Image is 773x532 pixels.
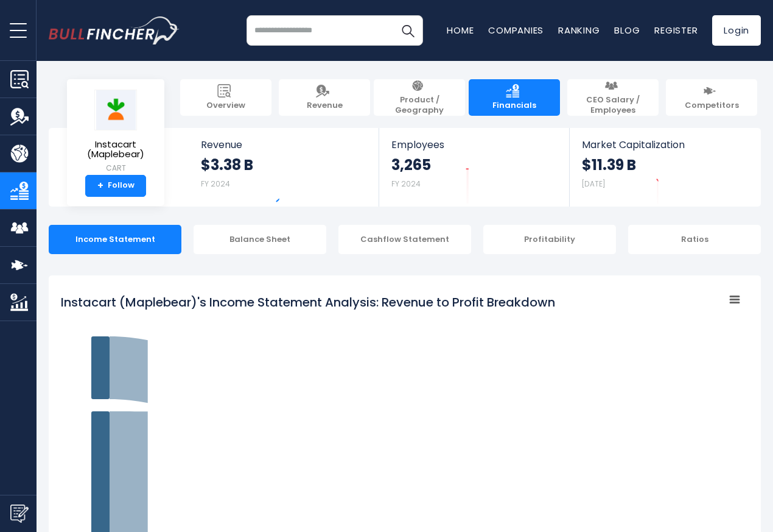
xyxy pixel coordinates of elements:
[85,175,146,197] a: +Follow
[201,155,253,174] strong: $3.38 B
[49,225,181,254] div: Income Statement
[614,24,640,37] a: Blog
[189,128,379,207] a: Revenue $3.38 B FY 2024
[201,179,230,189] small: FY 2024
[206,101,245,111] span: Overview
[76,89,155,175] a: Instacart (Maplebear) CART
[279,79,370,116] a: Revenue
[49,16,180,44] img: bullfincher logo
[582,155,636,174] strong: $11.39 B
[391,155,431,174] strong: 3,265
[201,139,367,151] span: Revenue
[77,140,155,160] span: Instacart (Maplebear)
[567,79,659,116] a: CEO Salary / Employees
[712,15,761,46] a: Login
[492,101,536,111] span: Financials
[628,225,761,254] div: Ratios
[393,15,423,46] button: Search
[573,95,652,116] span: CEO Salary / Employees
[558,24,600,37] a: Ranking
[380,95,459,116] span: Product / Geography
[338,225,471,254] div: Cashflow Statement
[469,79,560,116] a: Financials
[97,180,103,191] strong: +
[379,128,568,207] a: Employees 3,265 FY 2024
[582,179,605,189] small: [DATE]
[488,24,544,37] a: Companies
[685,101,739,111] span: Competitors
[374,79,465,116] a: Product / Geography
[77,163,155,174] small: CART
[194,225,326,254] div: Balance Sheet
[570,128,760,207] a: Market Capitalization $11.39 B [DATE]
[307,101,343,111] span: Revenue
[61,294,555,311] tspan: Instacart (Maplebear)'s Income Statement Analysis: Revenue to Profit Breakdown
[483,225,616,254] div: Profitability
[391,179,421,189] small: FY 2024
[49,16,180,44] a: Go to homepage
[180,79,271,116] a: Overview
[666,79,757,116] a: Competitors
[582,139,747,151] span: Market Capitalization
[447,24,474,37] a: Home
[391,139,556,151] span: Employees
[654,24,698,37] a: Register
